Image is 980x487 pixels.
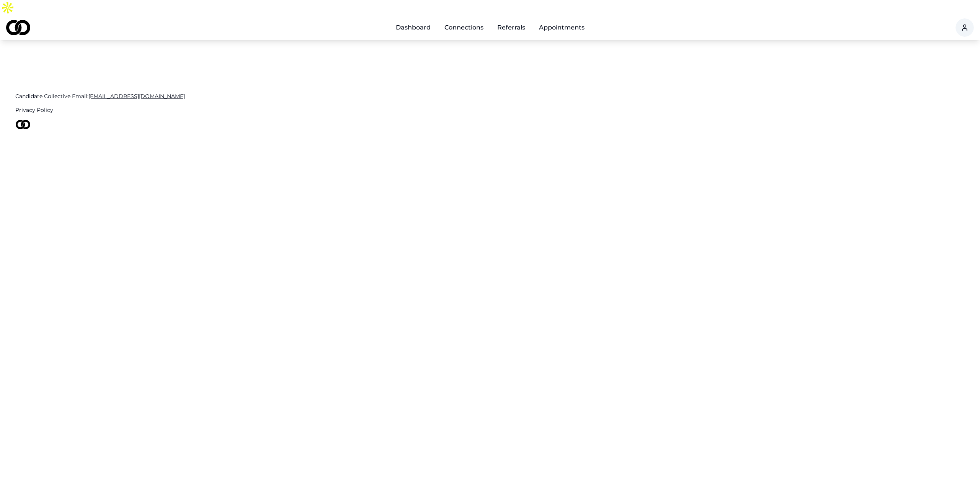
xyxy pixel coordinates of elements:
a: Referrals [491,20,531,35]
a: Dashboard [390,20,437,35]
img: logo [6,20,30,35]
a: Candidate Collective Email:[EMAIL_ADDRESS][DOMAIN_NAME] [15,92,965,100]
a: Privacy Policy [15,106,965,114]
a: Connections [438,20,490,35]
img: logo [15,120,31,129]
span: [EMAIL_ADDRESS][DOMAIN_NAME] [88,93,185,100]
nav: Main [390,20,591,35]
a: Appointments [533,20,591,35]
